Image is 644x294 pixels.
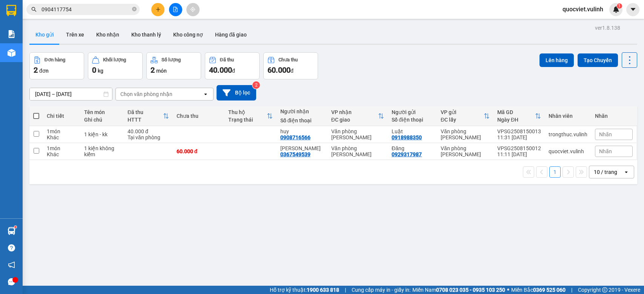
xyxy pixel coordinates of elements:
[84,145,120,157] div: 1 kiện không kiểm
[549,148,587,154] div: quocviet.vulinh
[209,26,253,44] button: Hàng đã giao
[280,108,324,114] div: Người nhận
[270,286,339,294] span: Hỗ trợ kỹ thuật:
[327,106,388,126] th: Toggle SortBy
[497,145,541,151] div: VPSG2508150012
[497,117,535,123] div: Ngày ĐH
[169,3,182,16] button: file-add
[392,151,422,157] div: 0929317987
[497,151,541,157] div: 11:11 [DATE]
[103,57,126,62] div: Khối lượng
[437,106,493,126] th: Toggle SortBy
[280,128,324,134] div: huy
[186,3,200,16] button: aim
[220,57,234,62] div: Đã thu
[161,57,181,62] div: Số lượng
[232,68,235,74] span: đ
[549,166,561,178] button: 1
[84,117,120,123] div: Ghi chú
[84,131,120,137] div: 1 kiện - kk
[217,85,256,101] button: Bộ lọc
[203,91,209,97] svg: open
[263,52,318,79] button: Chưa thu60.000đ
[345,286,346,294] span: |
[613,6,619,13] img: icon-new-feature
[436,287,505,293] strong: 0708 023 035 - 0935 103 250
[173,7,178,12] span: file-add
[8,244,15,251] span: question-circle
[549,131,587,137] div: trongthuc.vulinh
[14,226,17,228] sup: 1
[599,131,612,137] span: Nhãn
[626,3,639,16] button: caret-down
[151,3,164,16] button: plus
[507,288,509,291] span: ⚪️
[156,68,167,74] span: món
[331,145,384,157] div: Văn phòng [PERSON_NAME]
[205,52,260,79] button: Đã thu40.000đ
[497,109,535,115] div: Mã GD
[128,128,169,134] div: 40.000 đ
[47,134,77,140] div: Khác
[132,7,137,11] span: close-circle
[578,53,618,67] button: Tạo Chuyến
[618,3,621,9] span: 1
[556,5,609,14] span: quocviet.vulinh
[392,134,422,140] div: 0918988350
[47,151,77,157] div: Khác
[125,26,167,44] button: Kho thanh lý
[88,52,143,79] button: Khối lượng0kg
[146,52,201,79] button: Số lượng2món
[392,145,433,151] div: Đăng
[630,6,636,13] span: caret-down
[8,278,15,285] span: message
[47,113,77,119] div: Chi tiết
[623,169,629,175] svg: open
[155,7,161,12] span: plus
[280,134,310,140] div: 0908716566
[8,49,15,57] img: warehouse-icon
[190,7,195,12] span: aim
[392,109,433,115] div: Người gửi
[595,24,620,32] div: ver 1.8.138
[47,128,77,134] div: 1 món
[594,168,617,176] div: 10 / trang
[331,109,378,115] div: VP nhận
[151,66,155,75] span: 2
[8,30,15,38] img: solution-icon
[441,109,484,115] div: VP gửi
[47,145,77,151] div: 1 món
[128,117,163,123] div: HTTT
[124,106,173,126] th: Toggle SortBy
[497,128,541,134] div: VPSG2508150013
[511,286,566,294] span: Miền Bắc
[60,26,90,44] button: Trên xe
[441,128,490,140] div: Văn phòng [PERSON_NAME]
[533,287,566,293] strong: 0369 525 060
[280,151,310,157] div: 0367549539
[224,106,276,126] th: Toggle SortBy
[128,109,163,115] div: Đã thu
[280,145,324,151] div: Ngọc Hải
[331,117,378,123] div: ĐC giao
[128,134,169,140] div: Tại văn phòng
[290,68,294,74] span: đ
[549,113,587,119] div: Nhân viên
[167,26,209,44] button: Kho công nợ
[34,66,38,75] span: 2
[98,68,103,74] span: kg
[352,286,410,294] span: Cung cấp máy in - giấy in:
[41,5,131,14] input: Tìm tên, số ĐT hoặc mã đơn
[177,148,221,154] div: 60.000 đ
[8,261,15,268] span: notification
[90,26,125,44] button: Kho nhận
[228,109,266,115] div: Thu hộ
[307,287,339,293] strong: 1900 633 818
[493,106,545,126] th: Toggle SortBy
[392,117,433,123] div: Số điện thoại
[497,134,541,140] div: 11:31 [DATE]
[132,6,137,13] span: close-circle
[29,26,60,44] button: Kho gửi
[571,286,572,294] span: |
[92,66,96,75] span: 0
